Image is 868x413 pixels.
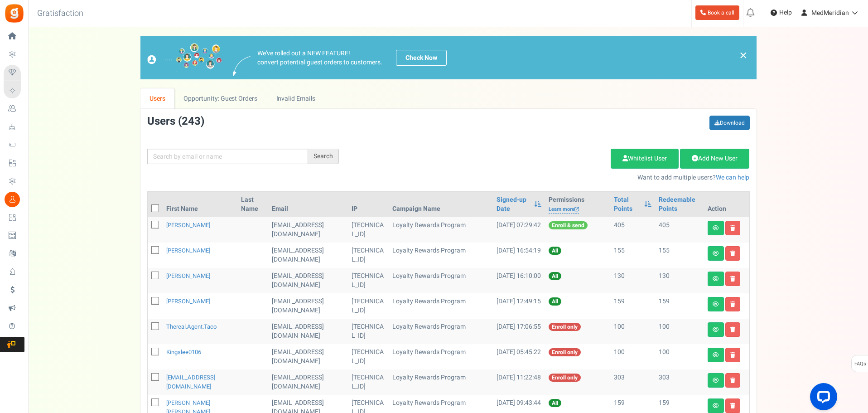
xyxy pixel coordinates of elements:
[730,251,735,256] i: Delete user
[713,378,719,383] i: View details
[166,221,210,229] a: [PERSON_NAME]
[389,369,493,395] td: Loyalty Rewards Program
[811,8,849,18] span: MedMeridian
[730,327,735,332] i: Delete user
[352,173,750,182] p: Want to add multiple users?
[611,149,679,169] a: Whitelist User
[680,149,749,169] a: Add New User
[610,217,655,243] td: 405
[610,243,655,268] td: 155
[549,206,579,214] a: Learn more
[549,323,581,331] span: Enroll only
[730,403,735,408] i: Delete user
[655,369,704,395] td: 303
[166,348,201,356] a: kingslee0106
[268,319,348,344] td: [EMAIL_ADDRESS][DOMAIN_NAME]
[268,293,348,319] td: [EMAIL_ADDRESS][DOMAIN_NAME]
[730,352,735,358] i: Delete user
[233,56,251,76] img: images
[348,293,389,319] td: [TECHNICAL_ID]
[257,49,382,67] p: We've rolled out a NEW FEATURE! convert potential guest orders to customers.
[267,88,324,109] a: Invalid Emails
[777,8,792,17] span: Help
[308,149,339,164] div: Search
[182,113,201,129] span: 243
[739,50,747,61] a: ×
[716,173,749,182] a: We can help
[713,327,719,332] i: View details
[396,50,447,66] a: Check Now
[659,195,700,214] a: Redeemable Points
[854,355,866,373] span: FAQs
[348,344,389,369] td: [TECHNICAL_ID]
[493,217,545,243] td: [DATE] 07:29:42
[163,192,237,217] th: First Name
[610,369,655,395] td: 303
[27,5,93,23] h3: Gratisfaction
[713,276,719,282] i: View details
[730,225,735,231] i: Delete user
[268,217,348,243] td: [EMAIL_ADDRESS][DOMAIN_NAME]
[730,378,735,383] i: Delete user
[268,268,348,293] td: [EMAIL_ADDRESS][DOMAIN_NAME]
[767,5,796,20] a: Help
[655,319,704,344] td: 100
[655,217,704,243] td: 405
[389,243,493,268] td: Loyalty Rewards Program
[348,369,389,395] td: [TECHNICAL_ID]
[166,272,210,280] a: [PERSON_NAME]
[493,369,545,395] td: [DATE] 11:22:48
[713,251,719,256] i: View details
[549,374,581,382] span: Enroll only
[166,246,210,255] a: [PERSON_NAME]
[655,344,704,369] td: 100
[704,192,749,217] th: Action
[493,319,545,344] td: [DATE] 17:06:55
[4,3,24,24] img: Gratisfaction
[389,344,493,369] td: Loyalty Rewards Program
[348,192,389,217] th: IP
[147,149,308,164] input: Search by email or name
[493,293,545,319] td: [DATE] 12:49:15
[166,297,210,306] a: [PERSON_NAME]
[493,268,545,293] td: [DATE] 16:10:00
[549,348,581,356] span: Enroll only
[389,319,493,344] td: Loyalty Rewards Program
[268,192,348,217] th: Email
[549,221,588,229] span: Enroll & send
[549,272,561,280] span: All
[713,403,719,408] i: View details
[497,195,529,214] a: Signed-up Date
[389,192,493,217] th: Campaign Name
[610,319,655,344] td: 100
[389,293,493,319] td: Loyalty Rewards Program
[713,225,719,231] i: View details
[147,43,222,73] img: images
[655,293,704,319] td: 159
[549,247,561,255] span: All
[147,116,204,127] h3: Users ( )
[713,301,719,307] i: View details
[610,293,655,319] td: 159
[709,116,750,130] a: Download
[140,88,175,109] a: Users
[493,243,545,268] td: [DATE] 16:54:19
[493,344,545,369] td: [DATE] 05:45:22
[655,268,704,293] td: 130
[237,192,268,217] th: Last Name
[268,344,348,369] td: [EMAIL_ADDRESS][DOMAIN_NAME]
[730,301,735,307] i: Delete user
[348,268,389,293] td: [TECHNICAL_ID]
[348,243,389,268] td: [TECHNICAL_ID]
[268,243,348,268] td: [EMAIL_ADDRESS][DOMAIN_NAME]
[166,322,217,331] a: thereal.agent.taco
[610,344,655,369] td: 100
[545,192,610,217] th: Permissions
[389,217,493,243] td: Loyalty Rewards Program
[614,195,640,214] a: Total Points
[549,297,561,306] span: All
[348,217,389,243] td: [TECHNICAL_ID]
[166,373,215,391] a: [EMAIL_ADDRESS][DOMAIN_NAME]
[389,268,493,293] td: Loyalty Rewards Program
